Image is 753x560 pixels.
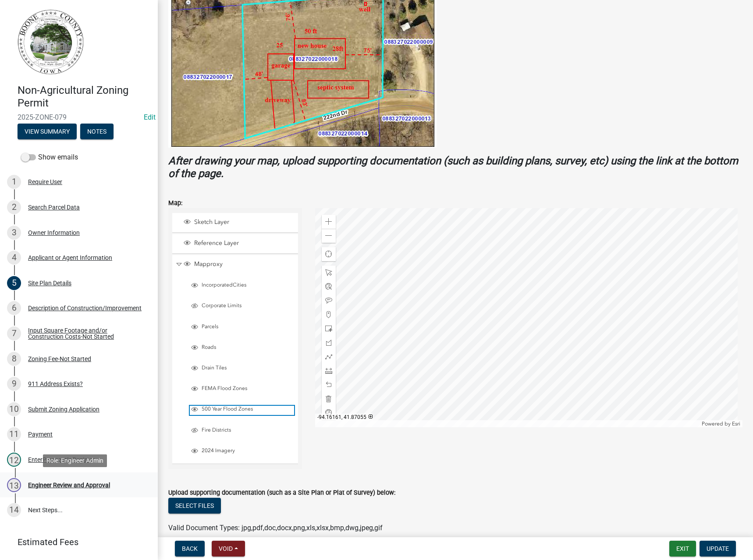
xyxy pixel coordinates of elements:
[7,175,21,189] div: 1
[28,457,95,463] div: EnterPaymentInRegister
[168,155,738,180] strong: After drawing your map, upload supporting documentation (such as building plans, survey, etc) usi...
[28,356,91,362] div: Zoning Fee-Not Started
[190,302,294,311] div: Corporate Limits
[7,503,21,517] div: 14
[7,251,21,265] div: 4
[28,431,53,437] div: Payment
[180,318,297,337] li: Parcels
[144,113,156,121] wm-modal-confirm: Edit Application Number
[176,260,182,269] span: Collapse
[199,406,294,413] span: 500 Year Flood Zones
[190,447,294,456] div: 2024 Imagery
[18,9,84,75] img: Boone County, Iowa
[199,282,294,289] span: IncorporatedCities
[7,200,21,214] div: 2
[7,326,21,340] div: 7
[28,406,99,412] div: Submit Zoning Application
[80,128,114,135] wm-modal-confirm: Notes
[322,247,336,261] div: Find my location
[7,352,21,366] div: 8
[28,482,110,488] div: Engineer Review and Approval
[700,420,742,427] div: Powered by
[192,218,295,226] span: Sketch Layer
[199,365,294,372] span: Drain Tiles
[7,427,21,441] div: 11
[182,239,295,248] div: Reference Layer
[190,365,294,373] div: Drain Tiles
[7,276,21,290] div: 5
[192,260,295,268] span: Mapproxy
[21,152,78,163] label: Show emails
[199,385,294,392] span: FEMA Flood Zones
[18,124,77,139] button: View Summary
[43,454,107,467] div: Role: Engineer Admin
[199,344,294,351] span: Roads
[669,541,696,556] button: Exit
[168,524,383,532] span: Valid Document Types: jpg,pdf,doc,docx,png,xls,xlsx,bmp,dwg,jpeg,gif
[28,230,80,236] div: Owner Information
[180,401,297,420] li: 500 Year Flood Zones
[180,442,297,461] li: 2024 Imagery
[190,385,294,394] div: FEMA Flood Zones
[7,453,21,467] div: 12
[172,234,298,254] li: Reference Layer
[80,124,114,139] button: Notes
[199,323,294,330] span: Parcels
[7,377,21,391] div: 9
[182,545,198,552] span: Back
[190,427,294,436] div: Fire Districts
[7,478,21,492] div: 13
[7,402,21,416] div: 10
[7,301,21,315] div: 6
[28,381,83,387] div: 911 Address Exists?
[180,422,297,441] li: Fire Districts
[28,305,142,311] div: Description of Construction/Improvement
[28,280,71,286] div: Site Plan Details
[219,545,233,552] span: Void
[172,213,298,233] li: Sketch Layer
[180,276,297,296] li: IncorporatedCities
[322,215,336,229] div: Zoom in
[180,339,297,358] li: Roads
[732,421,740,427] a: Esri
[190,323,294,332] div: Parcels
[171,211,299,466] ul: Layer List
[180,359,297,379] li: Drain Tiles
[168,498,221,514] button: Select files
[28,179,62,185] div: Require User
[168,490,395,496] label: Upload supporting documentation (such as a Site Plan or Plat of Survey) below:
[190,406,294,415] div: 500 Year Flood Zones
[322,229,336,243] div: Zoom out
[182,218,295,227] div: Sketch Layer
[212,541,245,556] button: Void
[18,113,140,121] span: 2025-ZONE-079
[168,200,182,206] label: Map:
[172,255,298,464] li: Mapproxy
[28,255,112,261] div: Applicant or Agent Information
[28,327,144,340] div: Input Square Footage and/or Construction Costs-Not Started
[7,226,21,240] div: 3
[199,302,294,309] span: Corporate Limits
[144,113,156,121] a: Edit
[180,297,297,316] li: Corporate Limits
[28,204,80,210] div: Search Parcel Data
[192,239,295,247] span: Reference Layer
[182,260,295,269] div: Mapproxy
[190,282,294,291] div: IncorporatedCities
[175,541,205,556] button: Back
[7,533,144,551] a: Estimated Fees
[707,545,729,552] span: Update
[190,344,294,353] div: Roads
[18,84,151,110] h4: Non-Agricultural Zoning Permit
[18,128,77,135] wm-modal-confirm: Summary
[700,541,736,556] button: Update
[199,427,294,434] span: Fire Districts
[199,447,294,454] span: 2024 Imagery
[180,380,297,399] li: FEMA Flood Zones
